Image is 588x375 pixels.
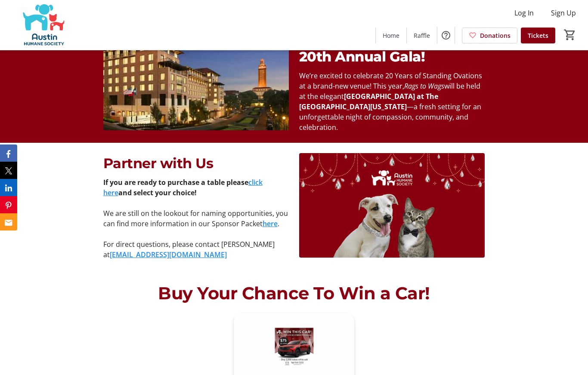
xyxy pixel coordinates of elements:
[480,31,511,40] span: Donations
[562,27,578,43] button: Cart
[103,26,289,130] img: undefined
[299,153,485,258] img: undefined
[551,8,576,18] span: Sign Up
[528,31,548,40] span: Tickets
[521,28,555,43] a: Tickets
[263,219,278,228] a: here
[299,102,481,132] span: —a fresh setting for an unforgettable night of compassion, community, and celebration.
[299,92,438,111] strong: [GEOGRAPHIC_DATA] at The [GEOGRAPHIC_DATA][US_STATE]
[103,153,289,174] p: Partner with Us
[103,178,263,197] a: click here
[376,28,406,43] a: Home
[299,71,482,91] span: We’re excited to celebrate 20 Years of Standing Ovations at a brand-new venue! This year,
[103,208,289,229] p: We are still on the lookout for naming opportunities, you can find more information in our Sponso...
[437,27,455,44] button: Help
[462,28,517,43] a: Donations
[514,8,534,18] span: Log In
[103,239,289,260] p: For direct questions, please contact [PERSON_NAME] at
[508,6,541,20] button: Log In
[103,178,263,197] strong: If you are ready to purchase a table please and select your choice!
[404,81,444,91] em: Rags to Wags
[103,280,485,306] p: Buy Your Chance To Win a Car!
[544,6,583,20] button: Sign Up
[383,31,399,40] span: Home
[414,31,430,40] span: Raffle
[407,28,437,43] a: Raffle
[110,250,227,259] a: [EMAIL_ADDRESS][DOMAIN_NAME]
[5,3,82,46] img: Austin Humane Society's Logo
